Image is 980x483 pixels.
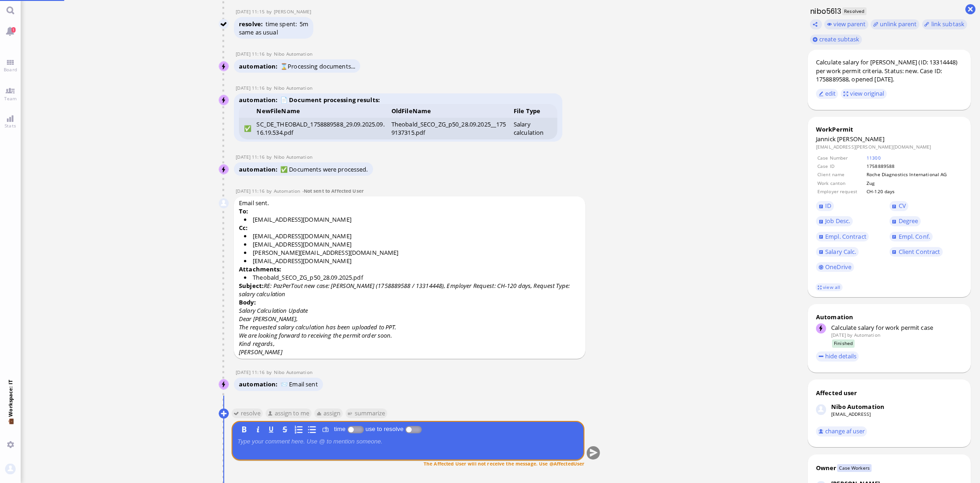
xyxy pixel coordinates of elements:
span: Stats [2,122,18,129]
a: CV [889,201,909,211]
td: Theobald_SECO_ZG_p50_28.09.2025__1759137315.pdf [389,118,511,139]
div: Owner [816,464,837,472]
a: Salary Calc. [816,247,859,257]
button: B [239,424,249,434]
td: Roche Diagnostics International AG [866,171,962,178]
div: Salary Calculation Update [239,306,580,315]
span: automation [239,380,280,388]
p-inputswitch: use to resolve [405,425,422,432]
strong: Cc: [239,224,248,232]
span: automation@bluelakelegal.com [854,332,880,338]
span: link subtask [931,20,965,28]
span: Salary Calc. [825,247,856,256]
span: 💼 Workspace: IT [7,417,14,437]
td: Work canton [817,179,865,187]
span: time spent [266,20,297,28]
strong: Subject: [239,282,264,290]
a: 11300 [867,155,881,161]
td: Client name [817,171,865,178]
span: 5m [300,20,308,28]
label: use to resolve [364,425,405,432]
strong: To: [239,207,248,215]
span: ✅ Documents were processed. [280,165,368,173]
a: Empl. Contract [816,232,869,242]
p-inputswitch: Log time spent [347,425,364,432]
a: Empl. Conf. [889,232,933,242]
button: U [266,424,276,434]
li: [EMAIL_ADDRESS][DOMAIN_NAME] [244,215,580,224]
span: automation@bluelakelegal.com [274,188,300,194]
span: by [266,8,274,15]
span: Job Desc. [825,217,850,225]
span: [PERSON_NAME] [837,135,884,143]
td: ✅ [239,118,254,139]
span: by [847,332,852,338]
span: automation [239,62,280,70]
td: Employer request [817,188,865,195]
li: [EMAIL_ADDRESS][DOMAIN_NAME] [244,240,580,248]
td: SC_DE_THEOBALD_1758889588_29.09.2025.09.16.19.534.pdf [254,118,389,139]
a: Job Desc. [816,216,853,226]
button: change af user [816,426,867,437]
button: S [280,424,290,434]
span: automation@nibo.ai [274,154,312,160]
div: Nibo Automation [831,402,884,411]
p: same as usual [239,28,308,36]
span: [DATE] 11:16 [236,85,266,91]
span: [DATE] 11:16 [236,154,266,160]
div: Calculate salary for [PERSON_NAME] (ID: 13314448) per work permit criteria. Status: new. Case ID:... [816,58,963,84]
a: ID [816,201,834,211]
img: Nibo Automation [219,62,229,72]
a: [EMAIL_ADDRESS] [831,411,871,417]
a: Client Contract [889,247,943,257]
span: [DATE] 11:16 [236,188,266,194]
span: automation [239,165,280,173]
td: Case Number [817,154,865,161]
span: [DATE] 11:16 [236,51,266,57]
button: view original [841,89,887,99]
button: resolve [231,408,263,418]
td: CH-120 days [866,188,962,195]
p: We are looking forward to receiving the permit order soon. [239,331,580,339]
span: Degree [899,217,918,225]
img: Anand Pazhenkottil [219,19,229,29]
button: assign [314,408,343,418]
span: - [302,188,364,194]
a: OneDrive [816,262,854,272]
span: ID [825,201,831,210]
span: Email sent. [239,199,580,356]
td: Salary calculation [511,118,557,139]
li: Theobald_SECO_ZG_p50_28.09.2025.pdf [244,273,580,282]
button: create subtask [810,34,862,45]
span: Not sent to Affected User [304,188,364,194]
span: by [266,85,274,91]
span: 1 [11,27,16,33]
span: automation@nibo.ai [274,369,312,375]
a: view all [816,283,842,291]
img: You [5,464,15,474]
span: Finished [832,339,855,347]
button: summarize [346,408,388,418]
img: Nibo Automation [816,404,826,414]
div: WorkPermit [816,125,963,133]
strong: 📄 Document processing results: [280,96,380,104]
span: Client Contract [899,247,940,256]
span: [DATE] [831,332,846,338]
span: Case Workers [837,464,872,472]
img: Nibo Automation [219,379,229,390]
li: [EMAIL_ADDRESS][DOMAIN_NAME] [244,257,580,265]
span: The Affected User will not receive the message. Use @AffectedUser [424,460,584,466]
span: automation@nibo.ai [274,51,312,57]
span: [DATE] 11:16 [236,369,266,375]
li: [EMAIL_ADDRESS][DOMAIN_NAME] [244,232,580,240]
span: ⌛Processing documents... [280,62,355,70]
strong: Body: [239,298,256,306]
p: Dear [PERSON_NAME], [239,315,580,323]
span: by [266,154,274,160]
span: Resolved [842,7,867,15]
button: edit [816,89,838,99]
th: File Type [511,104,557,117]
span: [DATE] 11:15 [236,8,266,15]
button: unlink parent [871,19,919,29]
span: Team [2,95,19,102]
